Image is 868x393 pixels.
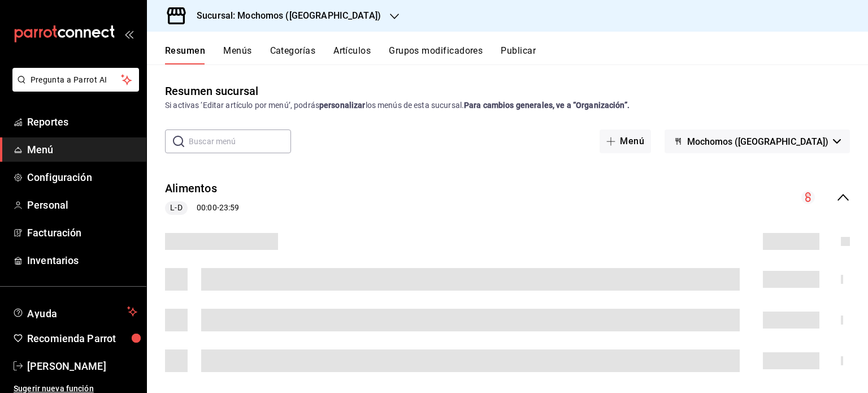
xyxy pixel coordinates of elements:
[319,101,366,110] strong: personalizar
[333,45,371,64] button: Artículos
[27,170,137,185] span: Configuración
[270,45,316,64] button: Categorías
[687,136,828,147] span: Mochomos ([GEOGRAPHIC_DATA])
[223,45,251,64] button: Menús
[124,29,133,38] button: open_drawer_menu
[166,202,186,214] span: L-D
[464,101,630,110] strong: Para cambios generales, ve a “Organización”.
[27,359,137,374] span: [PERSON_NAME]
[27,142,137,157] span: Menú
[165,83,258,100] div: Resumen sucursal
[165,201,239,215] div: 00:00 - 23:59
[27,331,137,346] span: Recomienda Parrot
[501,45,536,64] button: Publicar
[189,130,291,153] input: Buscar menú
[12,68,139,92] button: Pregunta a Parrot AI
[27,197,137,213] span: Personal
[165,100,850,111] div: Si activas ‘Editar artículo por menú’, podrás los menús de esta sucursal.
[27,305,123,318] span: Ayuda
[8,82,139,94] a: Pregunta a Parrot AI
[389,45,483,64] button: Grupos modificadores
[165,45,868,64] div: navigation tabs
[188,9,381,23] h3: Sucursal: Mochomos ([GEOGRAPHIC_DATA])
[27,253,137,268] span: Inventarios
[27,225,137,240] span: Facturación
[600,129,651,153] button: Menú
[27,114,137,129] span: Reportes
[31,74,121,86] span: Pregunta a Parrot AI
[665,129,850,153] button: Mochomos ([GEOGRAPHIC_DATA])
[165,180,217,197] button: Alimentos
[165,45,205,64] button: Resumen
[147,171,868,224] div: collapse-menu-row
